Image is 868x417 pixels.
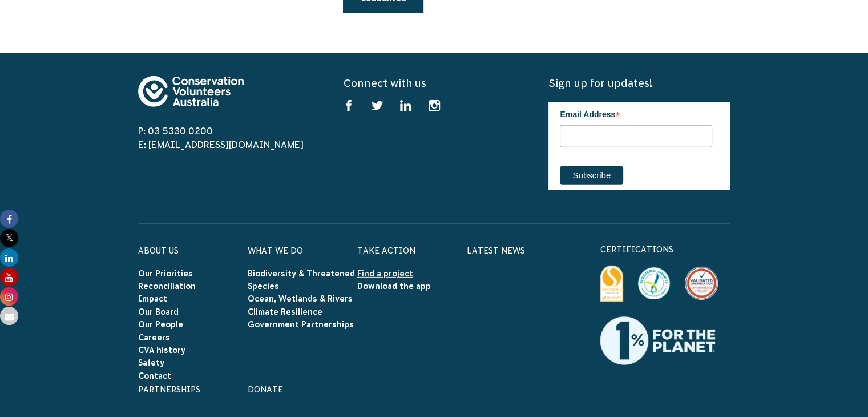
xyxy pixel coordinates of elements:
input: Subscribe [560,166,623,185]
a: Ocean, Wetlands & Rivers [248,294,353,303]
a: Our Board [138,307,179,316]
a: Latest News [467,246,525,255]
a: Reconciliation [138,282,196,291]
a: Our People [138,320,183,329]
a: Safety [138,358,164,367]
a: Climate Resilience [248,307,322,316]
a: CVA history [138,346,185,355]
img: logo-footer.svg [138,76,244,107]
a: Download the app [357,282,431,291]
a: Our Priorities [138,269,193,278]
a: Careers [138,333,170,342]
a: About Us [138,246,179,255]
a: Government Partnerships [248,320,354,329]
a: Partnerships [138,385,200,394]
a: Donate [248,385,283,394]
a: What We Do [248,246,303,255]
h5: Connect with us [343,76,524,90]
a: Biodiversity & Threatened Species [248,269,355,291]
a: E: [EMAIL_ADDRESS][DOMAIN_NAME] [138,139,304,150]
p: certifications [600,243,730,256]
a: P: 03 5330 0200 [138,126,213,136]
a: Take Action [357,246,415,255]
a: Contact [138,371,171,380]
a: Impact [138,294,167,303]
label: Email Address [560,102,712,124]
h5: Sign up for updates! [548,76,730,90]
a: Find a project [357,269,413,278]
